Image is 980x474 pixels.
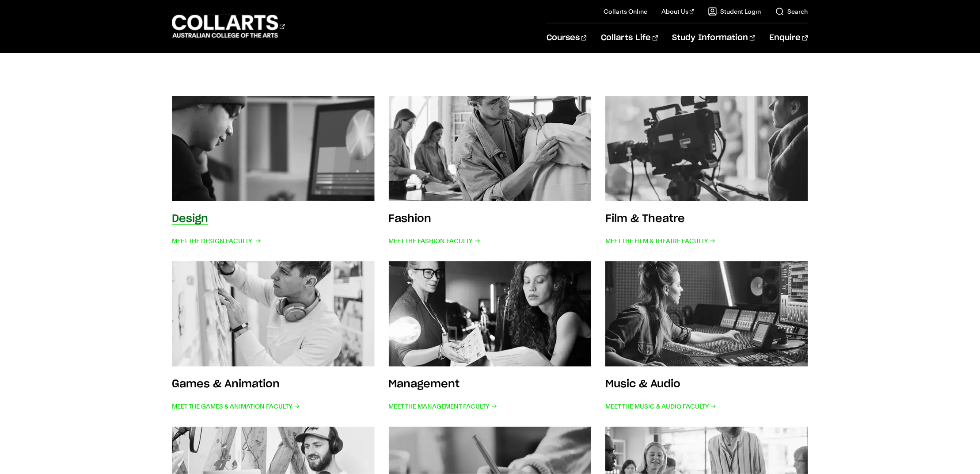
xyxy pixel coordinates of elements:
[389,235,481,247] span: Meet the Fashion Faculty
[708,7,761,16] a: Student Login
[605,96,808,247] a: Film & Theatre Meet the Film & Theatre Faculty
[389,214,432,224] h3: Fashion
[775,7,808,16] a: Search
[172,235,260,247] span: Meet the Design Faculty
[172,261,375,413] a: Games & Animation Meet the Games & Animation Faculty
[389,400,498,413] span: Meet the Management Faculty
[389,379,460,390] h3: Management
[605,235,716,247] span: Meet the Film & Theatre Faculty
[605,261,808,413] a: Music & Audio Meet the Music & Audio Faculty
[547,23,587,53] a: Courses
[605,214,685,224] h3: Film & Theatre
[601,23,658,53] a: Collarts Life
[389,96,592,247] a: Fashion Meet the Fashion Faculty
[172,14,285,39] div: Go to homepage
[604,7,647,16] a: Collarts Online
[172,214,208,224] h3: Design
[172,96,375,247] a: Design Meet the Design Faculty
[672,23,756,53] a: Study Information
[172,400,300,413] span: Meet the Games & Animation Faculty
[172,379,280,390] h3: Games & Animation
[605,379,680,390] h3: Music & Audio
[770,23,808,53] a: Enquire
[605,400,717,413] span: Meet the Music & Audio Faculty
[389,261,592,413] a: Management Meet the Management Faculty
[661,7,694,16] a: About Us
